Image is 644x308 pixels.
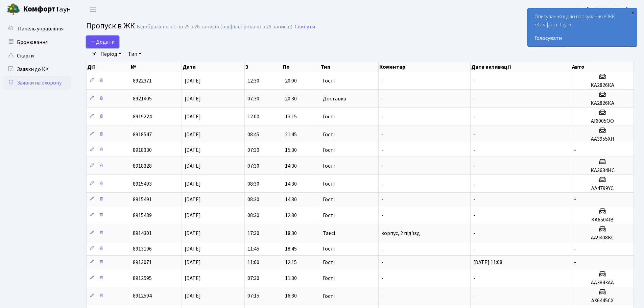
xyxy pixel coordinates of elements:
[323,293,335,299] span: Гості
[285,77,297,85] span: 20:00
[247,212,259,219] span: 08:30
[247,146,259,154] span: 07:30
[574,6,636,13] b: ФОП [PERSON_NAME]. О.
[381,131,383,138] span: -
[323,246,335,252] span: Гості
[381,77,383,85] span: -
[574,185,631,192] h5: АА4799YC
[285,131,297,138] span: 21:45
[7,3,20,16] img: logo.png
[185,146,201,154] span: [DATE]
[473,77,475,85] span: -
[185,162,201,170] span: [DATE]
[473,196,475,203] span: -
[86,20,135,32] span: Пропуск в ЖК
[133,113,152,120] span: 8919224
[285,95,297,102] span: 20:30
[323,147,335,153] span: Гості
[574,196,576,203] span: -
[185,95,201,102] span: [DATE]
[285,259,297,266] span: 12:15
[282,62,320,72] th: По
[320,62,379,72] th: Тип
[185,275,201,282] span: [DATE]
[133,275,152,282] span: 8912595
[528,8,637,46] div: Опитування щодо паркування в ЖК «Комфорт Таун»
[381,146,383,154] span: -
[323,163,335,169] span: Гості
[574,136,631,142] h5: АА3955ХН
[473,146,475,154] span: -
[323,197,335,202] span: Гості
[125,48,144,60] a: Тип
[574,259,576,266] span: -
[133,131,152,138] span: 8918547
[379,62,471,72] th: Коментар
[3,76,71,90] a: Заявки на охорону
[295,24,315,30] a: Скинути
[323,231,335,236] span: Таксі
[285,162,297,170] span: 14:30
[574,245,576,253] span: -
[473,245,475,253] span: -
[473,113,475,120] span: -
[285,113,297,120] span: 13:15
[247,77,259,85] span: 12:30
[381,292,383,300] span: -
[285,275,297,282] span: 11:30
[133,196,152,203] span: 8915491
[185,245,201,253] span: [DATE]
[133,180,152,188] span: 8915493
[473,275,475,282] span: -
[85,4,101,15] button: Переключити навігацію
[285,230,297,237] span: 18:30
[473,162,475,170] span: -
[323,276,335,281] span: Гості
[130,62,182,72] th: №
[381,162,383,170] span: -
[247,245,259,253] span: 11:45
[3,63,71,76] a: Заявки до КК
[534,34,630,42] a: Голосувати
[473,180,475,188] span: -
[574,82,631,89] h5: КА2826КА
[571,62,634,72] th: Авто
[381,230,420,237] span: корпус, 2 під'їзд
[18,25,64,32] span: Панель управління
[285,212,297,219] span: 12:30
[574,167,631,174] h5: КА3634НС
[381,275,383,282] span: -
[185,77,201,85] span: [DATE]
[3,22,71,35] a: Панель управління
[133,245,152,253] span: 8913196
[574,100,631,106] h5: КА2826КА
[473,212,475,219] span: -
[323,132,335,137] span: Гості
[185,292,201,300] span: [DATE]
[133,146,152,154] span: 8918330
[574,118,631,124] h5: АІ6005ОО
[381,245,383,253] span: -
[381,212,383,219] span: -
[285,245,297,253] span: 18:45
[23,4,71,15] span: Таун
[285,292,297,300] span: 16:30
[133,77,152,85] span: 8922371
[185,131,201,138] span: [DATE]
[247,292,259,300] span: 07:15
[185,230,201,237] span: [DATE]
[285,180,297,188] span: 14:30
[285,196,297,203] span: 14:30
[185,212,201,219] span: [DATE]
[247,113,259,120] span: 12:00
[381,196,383,203] span: -
[247,180,259,188] span: 08:30
[86,35,119,48] a: Додати
[87,62,130,72] th: Дії
[185,196,201,203] span: [DATE]
[137,24,293,30] div: Відображено з 1 по 25 з 26 записів (відфільтровано з 25 записів).
[185,180,201,188] span: [DATE]
[323,260,335,265] span: Гості
[473,259,502,266] span: [DATE] 11:08
[185,113,201,120] span: [DATE]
